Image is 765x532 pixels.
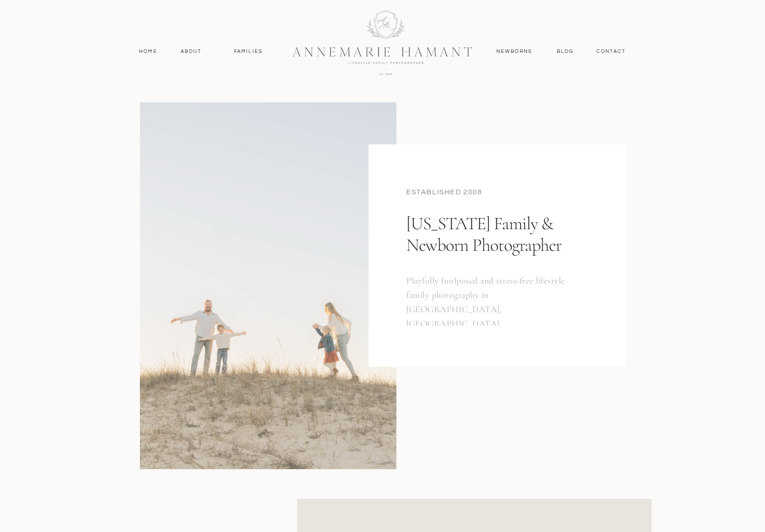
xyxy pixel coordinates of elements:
[135,48,161,56] a: Home
[178,48,204,56] a: About
[406,274,575,326] h3: Playfully (un)posed and stress-free lifestyle family photography in [GEOGRAPHIC_DATA], [GEOGRAPHI...
[493,48,536,56] a: Newborns
[591,48,630,56] a: contact
[406,187,588,199] div: established 2008
[228,48,269,56] a: Families
[406,213,584,290] h1: [US_STATE] Family & Newborn Photographer
[555,48,576,56] a: Blog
